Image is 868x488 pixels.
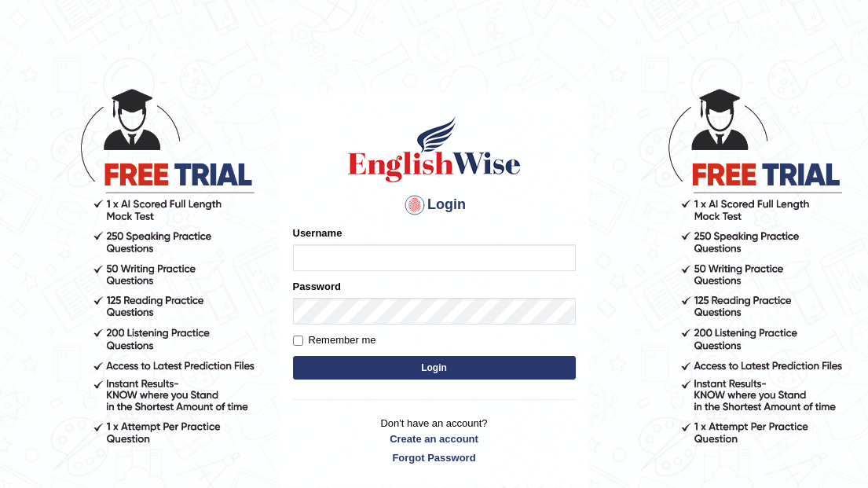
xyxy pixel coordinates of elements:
label: Password [293,279,341,294]
p: Don't have an account? [293,416,576,464]
button: Login [293,356,576,380]
h4: Login [293,193,576,218]
input: Remember me [293,336,303,346]
label: Username [293,226,342,240]
img: Logo of English Wise sign in for intelligent practice with AI [345,114,524,185]
a: Forgot Password [293,450,576,465]
a: Create an account [293,431,576,446]
label: Remember me [293,332,376,348]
